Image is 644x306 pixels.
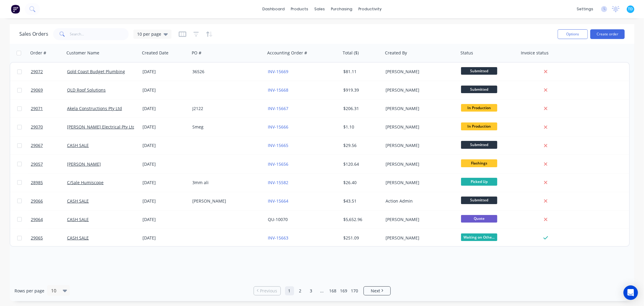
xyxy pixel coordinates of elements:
[343,124,379,130] div: $1.10
[254,288,280,294] a: Previous page
[461,67,497,75] span: Submitted
[31,142,43,148] span: 29067
[19,31,48,37] h1: Sales Orders
[67,235,89,241] a: CASH SALE
[142,50,168,56] div: Created Date
[461,86,497,93] span: Submitted
[31,106,43,112] span: 29071
[192,180,259,186] div: 3mm ali
[288,5,311,14] div: products
[143,69,187,75] div: [DATE]
[31,198,43,204] span: 29066
[267,50,307,56] div: Accounting Order #
[386,216,453,223] div: [PERSON_NAME]
[623,285,638,300] div: Open Intercom Messenger
[31,136,67,155] a: 29067
[31,81,67,99] a: 29069
[343,161,379,167] div: $120.64
[268,124,288,130] a: INV-15666
[343,50,359,56] div: Total ($)
[143,106,187,112] div: [DATE]
[343,216,379,223] div: $5,652.96
[343,87,379,93] div: $919.39
[386,180,453,186] div: [PERSON_NAME]
[268,106,288,111] a: INV-15667
[386,106,453,112] div: [PERSON_NAME]
[31,87,43,93] span: 29069
[268,87,288,93] a: INV-15668
[386,124,453,130] div: [PERSON_NAME]
[343,180,379,186] div: $26.40
[143,198,187,204] div: [DATE]
[296,286,305,295] a: Page 2
[143,216,187,223] div: [DATE]
[31,229,67,247] a: 29065
[268,161,288,167] a: INV-15656
[343,106,379,112] div: $206.31
[364,288,390,294] a: Next page
[268,69,288,74] a: INV-15669
[192,124,259,130] div: Smeg
[192,69,259,75] div: 36526
[318,286,327,295] a: Jump forward
[461,178,497,185] span: Picked Up
[343,142,379,148] div: $29.56
[461,122,497,130] span: In Production
[355,5,385,14] div: productivity
[268,142,288,148] a: INV-15665
[371,288,380,294] span: Next
[268,216,288,222] a: QU-10070
[343,198,379,204] div: $43.51
[14,288,44,294] span: Rows per page
[192,106,259,112] div: J2122
[460,50,473,56] div: Status
[31,155,67,173] a: 29057
[461,215,497,223] span: Quote
[461,141,497,148] span: Submitted
[31,216,43,223] span: 29064
[11,5,20,14] img: Factory
[66,50,99,56] div: Customer Name
[558,29,588,39] button: Options
[143,142,187,148] div: [DATE]
[67,198,89,204] a: CASH SALE
[386,161,453,167] div: [PERSON_NAME]
[31,210,67,229] a: 29064
[461,197,497,204] span: Submitted
[31,124,43,130] span: 29070
[268,235,288,241] a: INV-15663
[461,159,497,167] span: Flashings
[339,286,348,295] a: Page 169
[386,87,453,93] div: [PERSON_NAME]
[143,180,187,186] div: [DATE]
[31,118,67,136] a: 29070
[143,124,187,130] div: [DATE]
[328,286,338,295] a: Page 168
[251,286,393,295] ul: Pagination
[386,69,453,75] div: [PERSON_NAME]
[590,29,625,39] button: Create order
[143,87,187,93] div: [DATE]
[143,161,187,167] div: [DATE]
[70,28,129,40] input: Search...
[67,87,106,93] a: QLD Roof Solutions
[31,180,43,186] span: 28985
[143,235,187,241] div: [DATE]
[31,69,43,75] span: 29072
[521,50,549,56] div: Invoice status
[385,50,407,56] div: Created By
[31,161,43,167] span: 29057
[461,233,497,241] span: Waiting on Othe...
[137,31,161,37] span: 10 per page
[67,106,122,111] a: Akela Constructions Pty Ltd
[628,6,633,12] span: TD
[67,124,135,130] a: [PERSON_NAME] Electrical Pty Ltd
[31,192,67,210] a: 29066
[343,235,379,241] div: $251.09
[67,180,104,185] a: C/Sale Humiscope
[268,180,288,185] a: INV-15582
[31,63,67,81] a: 29072
[67,161,101,167] a: [PERSON_NAME]
[311,5,328,14] div: sales
[461,104,497,112] span: In Production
